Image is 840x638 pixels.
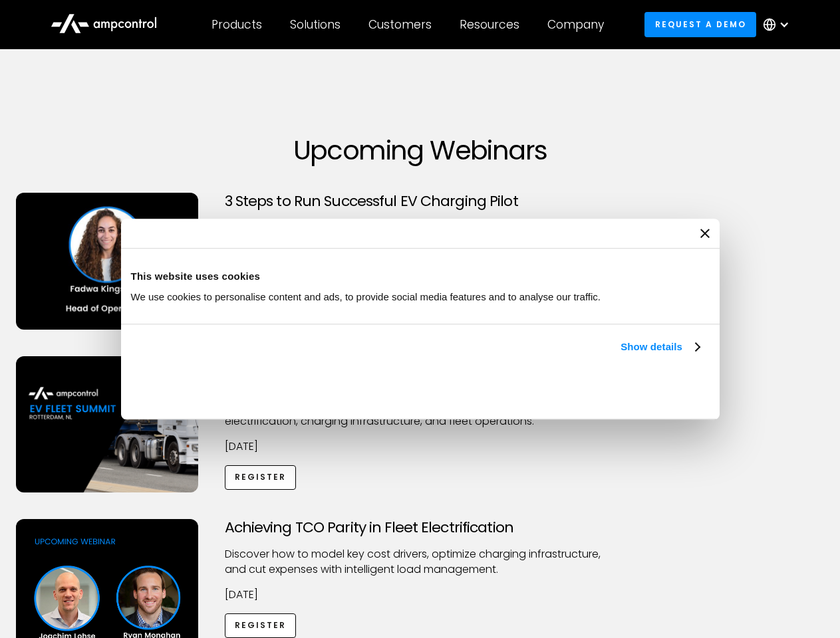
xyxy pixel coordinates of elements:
[460,17,519,32] div: Resources
[225,465,297,490] a: Register
[225,193,616,210] h3: 3 Steps to Run Successful EV Charging Pilot
[368,17,432,32] div: Customers
[131,268,710,284] div: This website uses cookies
[225,439,616,454] p: [DATE]
[16,134,825,166] h1: Upcoming Webinars
[547,17,604,32] div: Company
[225,519,616,536] h3: Achieving TCO Parity in Fleet Electrification
[290,17,341,32] div: Solutions
[211,17,262,32] div: Products
[700,229,710,238] button: Close banner
[513,370,704,409] button: Okay
[225,587,616,602] p: [DATE]
[644,12,756,37] a: Request a demo
[621,339,699,355] a: Show details
[225,613,297,638] a: Register
[131,291,601,302] span: We use cookies to personalise content and ads, to provide social media features and to analyse ou...
[225,547,616,577] p: Discover how to model key cost drivers, optimize charging infrastructure, and cut expenses with i...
